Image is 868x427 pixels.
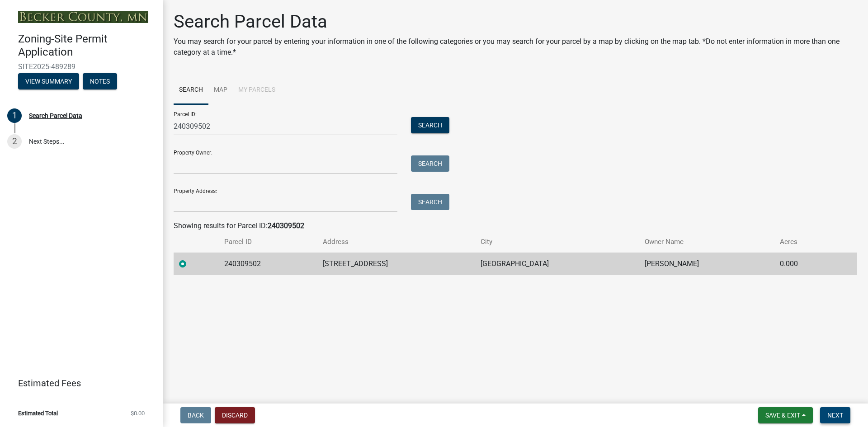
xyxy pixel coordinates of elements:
td: [STREET_ADDRESS] [317,253,475,275]
span: Estimated Total [18,410,58,416]
button: Notes [83,73,117,89]
h4: Zoning-Site Permit Application [18,33,156,59]
a: Search [174,76,208,105]
td: 0.000 [774,253,835,275]
th: Acres [774,231,835,253]
div: Search Parcel Data [29,113,82,119]
p: You may search for your parcel by entering your information in one of the following categories or... [174,36,857,58]
th: Address [317,231,475,253]
span: Back [188,412,204,419]
div: 2 [7,134,22,149]
th: City [475,231,639,253]
span: $0.00 [131,410,145,416]
wm-modal-confirm: Summary [18,78,79,85]
span: SITE2025-489289 [18,62,145,71]
h1: Search Parcel Data [174,11,857,33]
a: Map [208,76,233,105]
button: Back [180,407,211,423]
button: Next [820,407,850,423]
th: Owner Name [639,231,774,253]
button: Search [411,155,449,172]
span: Save & Exit [765,412,800,419]
button: Search [411,194,449,210]
th: Parcel ID [219,231,317,253]
span: Next [827,412,843,419]
strong: 240309502 [268,221,304,230]
button: View Summary [18,73,79,89]
button: Search [411,117,449,133]
wm-modal-confirm: Notes [83,78,117,85]
div: Showing results for Parcel ID: [174,221,857,231]
button: Save & Exit [758,407,813,423]
a: Estimated Fees [7,374,148,392]
td: [PERSON_NAME] [639,253,774,275]
div: 1 [7,108,22,123]
img: Becker County, Minnesota [18,11,148,23]
td: [GEOGRAPHIC_DATA] [475,253,639,275]
td: 240309502 [219,253,317,275]
button: Discard [215,407,255,423]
